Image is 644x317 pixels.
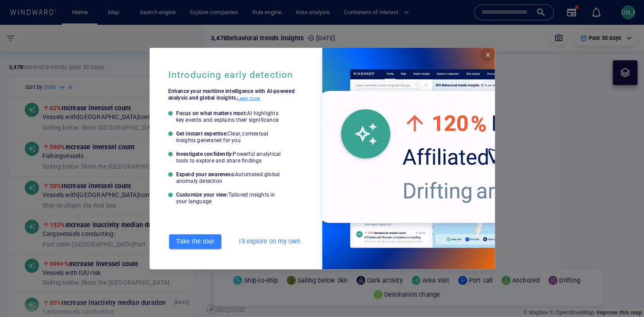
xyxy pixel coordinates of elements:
[176,110,284,124] p: Focus on what matters most:
[176,171,280,184] p: Automated global anomaly detection
[176,171,284,185] p: Expand your awareness:
[606,277,637,310] iframe: Chat
[481,48,495,62] button: Close
[169,234,221,249] button: Take the tour
[176,131,269,143] p: Clear, contextual insights generated for you
[176,192,275,205] p: Tailored insights in your language
[176,131,284,144] p: Get instant expertise:
[239,236,301,247] span: I'll explore on my own
[176,151,284,164] p: Investigate confidently:
[168,69,293,81] h5: Introducing early detection
[235,233,304,250] button: I'll explore on my own
[176,192,284,205] p: Customize your view:
[237,96,260,101] a: Learn more
[176,110,278,123] p: AI highlights key events and explains their significance
[322,48,495,269] img: earlyDetectionWelcomeGif.387a206c.gif
[168,88,304,101] p: Enhance your maritime intelligence with AI-powered analysis and global insights.
[174,236,217,247] span: Take the tour
[176,151,281,164] p: Powerful analytical tools to explore and share findings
